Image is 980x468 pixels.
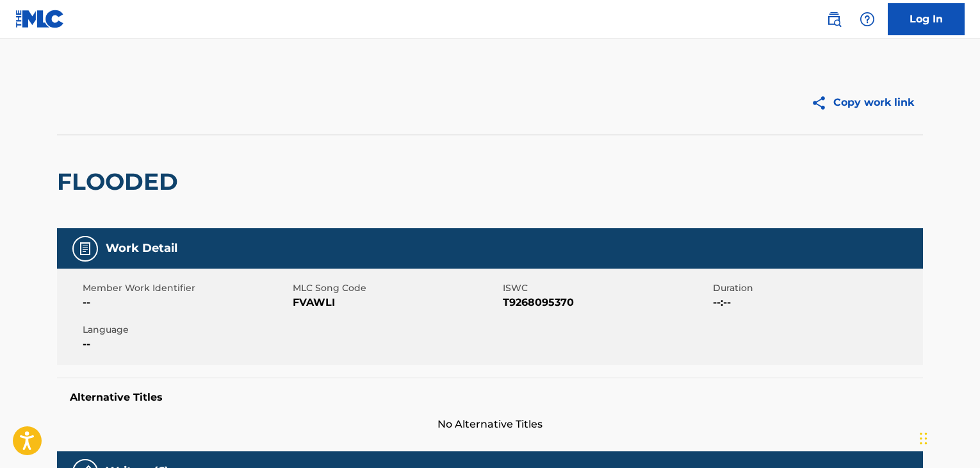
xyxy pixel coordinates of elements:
[811,95,833,111] img: Copy work link
[83,323,290,337] span: Language
[713,281,920,295] span: Duration
[826,12,842,27] img: search
[83,337,290,352] span: --
[713,295,920,310] span: --:--
[293,281,500,295] span: MLC Song Code
[802,87,923,119] button: Copy work link
[78,241,93,256] img: Work Detail
[854,6,880,32] div: Help
[57,167,184,196] h2: FLOODED
[916,406,980,468] iframe: Chat Widget
[106,241,177,256] h5: Work Detail
[57,417,923,432] span: No Alternative Titles
[83,281,290,295] span: Member Work Identifier
[83,295,290,310] span: --
[821,6,847,32] a: Public Search
[920,419,927,458] div: Drag
[70,391,910,404] h5: Alternative Titles
[860,12,875,27] img: help
[15,10,65,28] img: MLC Logo
[503,281,710,295] span: ISWC
[888,3,965,35] a: Log In
[503,295,710,310] span: T9268095370
[293,295,500,310] span: FVAWLI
